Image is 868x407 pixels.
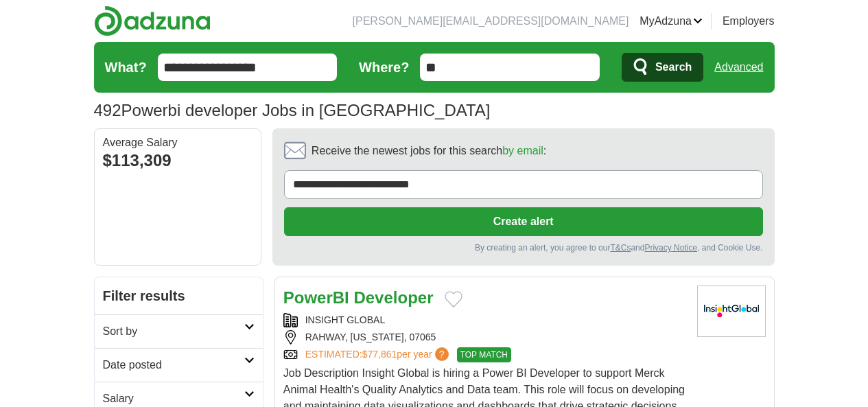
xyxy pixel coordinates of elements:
[103,323,244,340] h2: Sort by
[305,347,451,362] a: ESTIMATED:$77,861per year?
[362,349,397,360] span: $77,861
[353,13,629,30] li: [PERSON_NAME][EMAIL_ADDRESS][DOMAIN_NAME]
[94,101,491,119] h1: Powerbi developer Jobs in [GEOGRAPHIC_DATA]
[103,148,253,173] div: $113,309
[353,288,433,307] strong: Developer
[284,207,763,236] button: Create alert
[105,57,147,78] label: What?
[502,145,543,156] a: by email
[94,5,211,36] img: Adzuna logo
[435,347,449,361] span: ?
[95,277,263,314] h2: Filter results
[622,53,703,82] button: Search
[283,288,434,307] a: PowerBI Developer
[610,243,631,253] a: T&Cs
[457,347,511,362] span: TOP MATCH
[714,54,763,81] a: Advanced
[103,137,253,148] div: Average Salary
[644,243,697,253] a: Privacy Notice
[723,13,775,30] a: Employers
[103,357,244,373] h2: Date posted
[284,242,763,254] div: By creating an alert, you agree to our and , and Cookie Use.
[312,143,546,159] span: Receive the newest jobs for this search :
[95,348,263,382] a: Date posted
[640,13,703,30] a: MyAdzuna
[103,391,244,407] h2: Salary
[283,288,349,307] strong: PowerBI
[283,330,686,345] div: RAHWAY, [US_STATE], 07065
[697,286,766,337] img: Insight Global logo
[359,57,409,78] label: Where?
[94,98,121,123] span: 492
[95,314,263,348] a: Sort by
[655,54,692,81] span: Search
[445,291,462,307] button: Add to favorite jobs
[305,314,385,325] a: INSIGHT GLOBAL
